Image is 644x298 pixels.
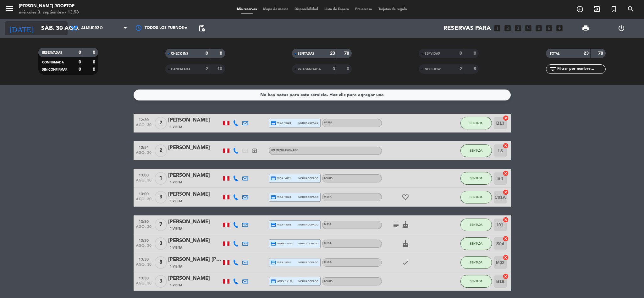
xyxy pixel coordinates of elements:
span: print [582,24,589,32]
i: looks_6 [545,24,553,32]
span: mercadopago [298,241,318,246]
span: Barra [324,177,333,179]
strong: 0 [93,60,96,64]
div: [PERSON_NAME] Rooftop [19,3,79,9]
i: cake [402,221,409,229]
i: cancel [503,236,509,242]
span: 1 Visita [170,199,182,204]
span: NO SHOW [425,68,441,71]
i: looks_3 [514,24,522,32]
strong: 0 [474,51,477,56]
i: looks_one [493,24,501,32]
span: SERVIDAS [425,52,440,55]
span: 2 [155,144,167,157]
div: miércoles 3. septiembre - 13:58 [19,9,79,16]
strong: 0 [347,67,350,71]
span: RESERVADAS [42,51,62,54]
div: [PERSON_NAME] [168,237,222,245]
span: SIN CONFIRMAR [42,68,67,71]
span: ago. 30 [136,151,151,158]
span: 3 [155,275,167,288]
div: [PERSON_NAME] [168,171,222,180]
button: SENTADA [460,275,492,288]
div: LOG OUT [603,19,639,38]
i: cancel [503,254,509,261]
span: pending_actions [198,24,206,32]
i: looks_4 [524,24,532,32]
span: ago. 30 [136,225,151,232]
span: SENTADA [470,242,482,245]
span: Barra [324,280,333,282]
span: 1 Visita [170,264,182,269]
i: power_settings_new [618,24,625,32]
strong: 0 [333,67,335,71]
span: ago. 30 [136,178,151,186]
span: 12:30 [136,116,151,123]
span: SENTADAS [298,52,314,55]
span: 13:00 [136,171,151,178]
span: SENTADA [470,223,482,226]
button: menu [5,4,14,15]
i: credit_card [271,176,276,181]
i: favorite_border [402,193,409,201]
div: [PERSON_NAME] [168,144,222,152]
span: SENTADA [470,195,482,199]
span: Barra [324,122,333,124]
strong: 78 [344,51,350,56]
span: SENTADA [470,121,482,125]
span: 1 Visita [170,226,182,231]
span: 7 [155,219,167,231]
span: mercadopago [298,279,318,283]
span: 2 [155,117,167,129]
i: credit_card [271,279,276,284]
button: SENTADA [460,219,492,231]
span: mercadopago [298,223,318,227]
span: 13:30 [136,236,151,244]
span: visa * 4771 [271,176,291,181]
span: visa * 4992 [271,222,291,228]
span: Sin menú asignado [271,149,299,152]
strong: 0 [93,50,96,55]
button: SENTADA [460,117,492,129]
span: ago. 30 [136,197,151,204]
i: filter_list [549,65,557,73]
i: check [402,259,409,266]
i: [DATE] [5,21,38,35]
strong: 23 [584,51,589,56]
span: 1 [155,172,167,185]
span: SENTADA [470,149,482,152]
span: 12:54 [136,144,151,151]
span: 3 [155,191,167,203]
span: Pre-acceso [352,8,375,11]
div: [PERSON_NAME] [168,274,222,283]
span: 13:30 [136,218,151,225]
button: SENTADA [460,172,492,185]
i: cancel [503,189,509,195]
span: 1 Visita [170,283,182,288]
span: ago. 30 [136,123,151,130]
i: cake [402,240,409,247]
strong: 10 [217,67,223,71]
i: turned_in_not [610,5,618,13]
span: Reservas para [443,25,491,32]
span: Mis reservas [234,8,260,11]
i: cancel [503,115,509,121]
strong: 78 [598,51,604,56]
i: search [627,5,635,13]
button: SENTADA [460,191,492,203]
span: Disponibilidad [291,8,321,11]
span: 13:30 [136,255,151,263]
span: mercadopago [298,121,318,125]
span: visa * 5228 [271,194,291,200]
span: ago. 30 [136,281,151,289]
div: [PERSON_NAME] [168,116,222,124]
i: credit_card [271,194,276,200]
i: credit_card [271,260,276,265]
span: ago. 30 [136,244,151,251]
span: Mesa [324,196,332,198]
span: Lista de Espera [321,8,352,11]
span: Mesa [324,261,332,263]
div: No hay notas para este servicio. Haz clic para agregar una [260,91,384,99]
span: 1 Visita [170,180,182,185]
i: cancel [503,143,509,149]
